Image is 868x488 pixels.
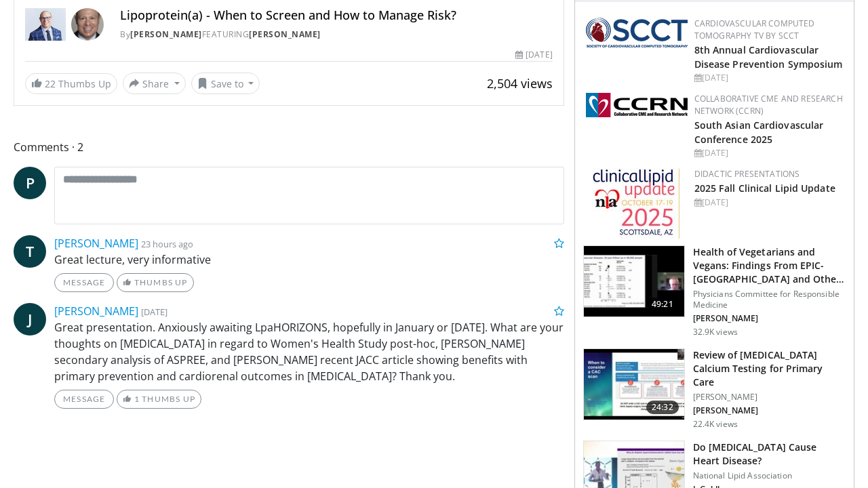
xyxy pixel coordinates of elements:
[646,298,679,311] span: 49:21
[694,119,824,146] a: South Asian Cardiovascular Conference 2025
[14,138,564,156] span: Comments 2
[586,93,688,117] img: a04ee3ba-8487-4636-b0fb-5e8d268f3737.png.150x105_q85_autocrop_double_scale_upscale_version-0.2.png
[487,75,553,91] span: 2,504 views
[123,73,186,94] button: Share
[694,72,843,84] div: [DATE]
[586,18,688,47] img: 51a70120-4f25-49cc-93a4-67582377e75f.png.150x105_q85_autocrop_double_scale_upscale_version-0.2.png
[693,419,738,430] p: 22.4K views
[694,93,843,117] a: Collaborative CME and Research Network (CCRN)
[583,245,846,338] a: 49:21 Health of Vegetarians and Vegans: Findings From EPIC-[GEOGRAPHIC_DATA] and Othe… Physicians...
[694,18,815,41] a: Cardiovascular Computed Tomography TV by SCCT
[54,304,138,319] a: [PERSON_NAME]
[693,289,846,310] p: Physicians Committee for Responsible Medicine
[515,49,552,61] div: [DATE]
[249,28,321,40] a: [PERSON_NAME]
[693,348,846,389] h3: Review of [MEDICAL_DATA] Calcium Testing for Primary Care
[693,327,738,338] p: 32.9K views
[45,77,56,90] span: 22
[54,236,138,251] a: [PERSON_NAME]
[693,313,846,324] p: [PERSON_NAME]
[117,273,193,292] a: Thumbs Up
[54,319,564,384] p: Great presentation. Anxiously awaiting LpaHORIZONS, hopefully in January or [DATE]. What are your...
[25,73,117,94] a: 22 Thumbs Up
[54,390,114,409] a: Message
[14,235,46,268] a: T
[584,349,684,420] img: f4af32e0-a3f3-4dd9-8ed6-e543ca885e6d.150x105_q85_crop-smart_upscale.jpg
[694,168,843,180] div: Didactic Presentations
[593,168,680,239] img: d65bce67-f81a-47c5-b47d-7b8806b59ca8.jpg.150x105_q85_autocrop_double_scale_upscale_version-0.2.jpg
[693,392,846,403] p: [PERSON_NAME]
[694,43,843,70] a: 8th Annual Cardiovascular Disease Prevention Symposium
[693,470,846,481] p: National Lipid Association
[71,8,104,41] img: Avatar
[693,245,846,286] h3: Health of Vegetarians and Vegans: Findings From EPIC-[GEOGRAPHIC_DATA] and Othe…
[694,197,843,209] div: [DATE]
[141,238,193,250] small: 23 hours ago
[14,303,46,335] a: J
[130,28,202,40] a: [PERSON_NAME]
[14,167,46,199] a: P
[694,182,835,195] a: 2025 Fall Clinical Lipid Update
[120,28,553,41] div: By FEATURING
[693,441,846,468] h3: Do [MEDICAL_DATA] Cause Heart Disease?
[120,8,553,23] h4: Lipoprotein(a) - When to Screen and How to Manage Risk?
[117,390,201,409] a: 1 Thumbs Up
[134,394,140,404] span: 1
[583,348,846,430] a: 24:32 Review of [MEDICAL_DATA] Calcium Testing for Primary Care [PERSON_NAME] [PERSON_NAME] 22.4K...
[54,251,564,268] p: Great lecture, very informative
[646,401,679,414] span: 24:32
[25,8,66,41] img: Dr. Robert S. Rosenson
[191,73,260,94] button: Save to
[694,147,843,159] div: [DATE]
[584,246,684,317] img: 606f2b51-b844-428b-aa21-8c0c72d5a896.150x105_q85_crop-smart_upscale.jpg
[693,405,846,416] p: [PERSON_NAME]
[141,306,167,318] small: [DATE]
[54,273,114,292] a: Message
